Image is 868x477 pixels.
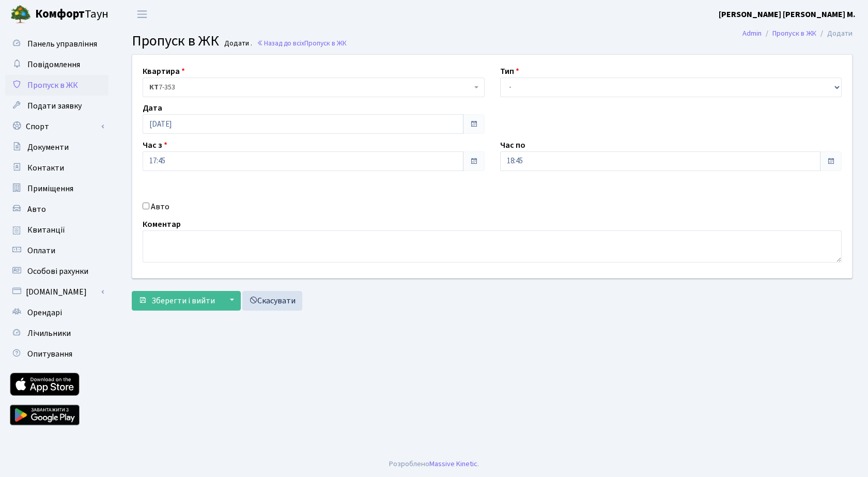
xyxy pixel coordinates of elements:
[143,218,181,230] label: Коментар
[27,38,97,50] span: Панель управління
[143,78,485,97] span: <b>КТ</b>&nbsp;&nbsp;&nbsp;&nbsp;7-353
[27,183,73,194] span: Приміщення
[500,65,519,78] label: Тип
[27,100,82,112] span: Подати заявку
[5,302,109,323] a: Орендарі
[429,458,477,469] a: Massive Kinetic
[151,201,169,213] label: Авто
[500,139,525,151] label: Час по
[5,96,109,116] a: Подати заявку
[149,82,472,93] span: <b>КТ</b>&nbsp;&nbsp;&nbsp;&nbsp;7-353
[5,323,109,344] a: Лічильники
[27,328,71,339] span: Лічильники
[304,38,347,48] span: Пропуск в ЖК
[129,6,155,23] button: Переключити навігацію
[10,4,31,25] img: logo.png
[27,266,88,277] span: Особові рахунки
[222,39,252,48] small: Додати .
[5,220,109,240] a: Квитанції
[816,28,853,39] li: Додати
[143,102,162,114] label: Дата
[242,291,302,311] a: Скасувати
[389,458,479,470] div: Розроблено .
[132,30,219,51] span: Пропуск в ЖК
[151,295,215,306] span: Зберегти і вийти
[27,204,46,215] span: Авто
[5,199,109,220] a: Авто
[27,142,69,153] span: Документи
[719,8,856,21] a: [PERSON_NAME] [PERSON_NAME] М.
[5,282,109,302] a: [DOMAIN_NAME]
[772,28,816,39] a: Пропуск в ЖК
[5,261,109,282] a: Особові рахунки
[5,34,109,54] a: Панель управління
[727,23,868,44] nav: breadcrumb
[5,54,109,75] a: Повідомлення
[257,38,347,48] a: Назад до всіхПропуск в ЖК
[27,80,78,91] span: Пропуск в ЖК
[5,178,109,199] a: Приміщення
[143,139,167,151] label: Час з
[27,307,62,318] span: Орендарі
[27,59,80,70] span: Повідомлення
[149,82,159,93] b: КТ
[27,224,65,236] span: Квитанції
[719,9,856,20] b: [PERSON_NAME] [PERSON_NAME] М.
[27,348,72,360] span: Опитування
[5,116,109,137] a: Спорт
[5,158,109,178] a: Контакти
[143,65,185,78] label: Квартира
[35,6,109,23] span: Таун
[132,291,222,311] button: Зберегти і вийти
[5,75,109,96] a: Пропуск в ЖК
[742,28,762,39] a: Admin
[5,344,109,364] a: Опитування
[27,245,55,256] span: Оплати
[5,240,109,261] a: Оплати
[5,137,109,158] a: Документи
[35,6,85,22] b: Комфорт
[27,162,64,174] span: Контакти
